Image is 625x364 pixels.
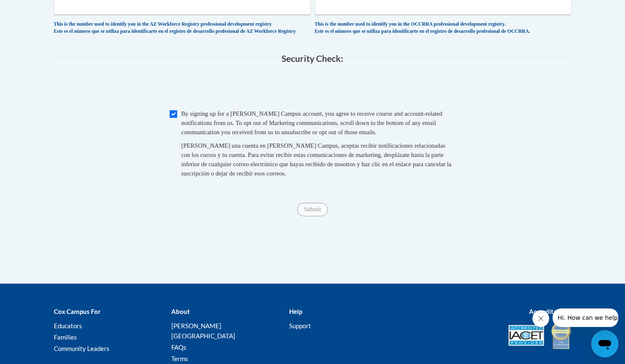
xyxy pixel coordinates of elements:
iframe: reCAPTCHA [249,72,377,105]
b: Cox Campus For [54,308,101,315]
span: By signing up for a [PERSON_NAME] Campus account, you agree to receive course and account-related... [181,110,443,136]
a: [PERSON_NAME][GEOGRAPHIC_DATA] [171,322,235,340]
div: This is the number used to identify you in the OCCRRA professional development registry. Este es ... [315,21,572,35]
img: Accredited IACET® Provider [508,325,544,346]
a: Terms [171,355,188,362]
b: Help [289,308,302,315]
b: About [171,308,190,315]
b: Accreditations [529,308,572,315]
a: FAQs [171,343,186,351]
a: Educators [54,322,82,329]
a: Families [54,333,77,341]
div: This is the number used to identify you in the AZ Workforce Registry professional development reg... [54,21,311,35]
a: Community Leaders [54,345,109,352]
iframe: Close message [532,310,549,327]
iframe: Button to launch messaging window [591,330,618,357]
span: Hi. How can we help? [5,6,68,13]
a: Support [289,322,311,329]
span: Security Check: [282,53,343,64]
span: [PERSON_NAME] una cuenta en [PERSON_NAME] Campus, aceptas recibir notificaciones relacionadas con... [181,142,452,177]
input: Submit [297,203,327,216]
img: IDA® Accredited [551,321,572,350]
iframe: Message from company [553,308,618,327]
